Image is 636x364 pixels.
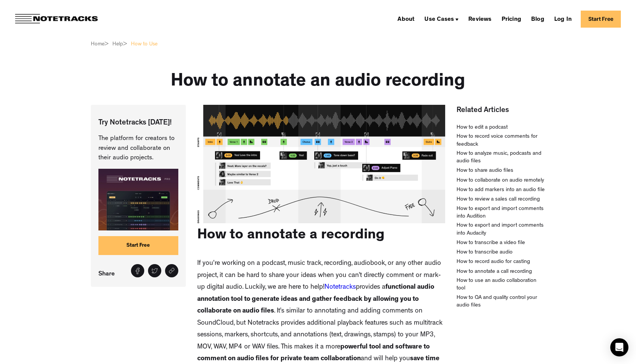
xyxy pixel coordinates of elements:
[457,167,513,175] a: How to share audio files
[457,294,545,310] a: How to QA and quality control your audio files
[457,249,513,257] a: How to transcribe audio
[457,222,545,238] a: How to export and import comments into Audacity
[457,150,545,166] a: How to analyze music, podcasts and audio files
[457,124,508,132] a: How to edit a podcast
[551,13,575,25] a: Log In
[421,13,461,25] div: Use Cases
[457,205,545,221] a: How to export and import comments into Audition
[610,338,628,356] div: Open Intercom Messenger
[457,277,545,293] a: How to use an audio collaboration tool
[197,284,434,315] strong: functional audio annotation tool to generate ideas and gather feedback by allowing you to collabo...
[457,187,545,194] a: How to add markers into an audio file
[131,264,144,277] a: Share on Facebook
[112,40,123,48] div: Help
[123,40,127,48] div: >
[91,40,109,48] a: Home>
[457,105,545,116] h2: Related Articles
[197,227,385,245] h2: How to annotate a recording
[457,240,525,247] a: How to transcribe a video file
[424,17,454,23] div: Use Cases
[457,268,532,276] a: How to annotate a call recording
[457,196,540,204] a: How to review a sales call recording
[112,40,127,48] a: Help>
[499,13,524,25] a: Pricing
[457,258,530,266] a: How to record audio for casting
[131,40,157,48] a: How to Use
[528,13,547,25] a: Blog
[168,268,175,274] img: Share link icon
[324,284,356,291] a: Notetracks
[171,71,465,93] h1: How to annotate an audio recording
[581,11,621,28] a: Start Free
[457,133,545,149] a: How to record voice comments for feedback
[457,177,544,185] a: How to collaborate on audio remotely
[98,236,178,255] a: Start Free
[104,40,109,48] div: >
[91,40,104,48] div: Home
[465,13,494,25] a: Reviews
[394,13,418,25] a: About
[98,118,178,128] p: Try Notetracks [DATE]!
[98,268,118,279] p: Share
[148,264,161,277] a: Tweet
[98,134,178,163] p: The platform for creators to review and collaborate on their audio projects.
